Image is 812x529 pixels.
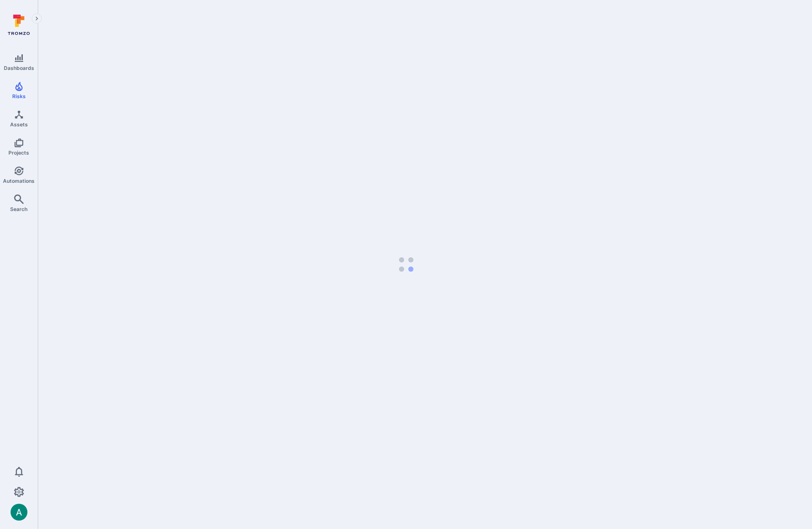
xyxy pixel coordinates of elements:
i: Expand navigation menu [34,15,40,22]
span: Search [10,206,27,212]
span: Risks [12,93,26,99]
span: Assets [10,121,28,128]
span: Dashboards [4,65,34,71]
button: Expand navigation menu [32,13,42,24]
img: ACg8ocLSa5mPYBaXNx3eFu_EmspyJX0laNWN7cXOFirfQ7srZveEpg=s96-c [11,504,27,521]
span: Automations [3,178,35,184]
div: Arjan Dehar [11,504,27,521]
span: Projects [8,150,29,156]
